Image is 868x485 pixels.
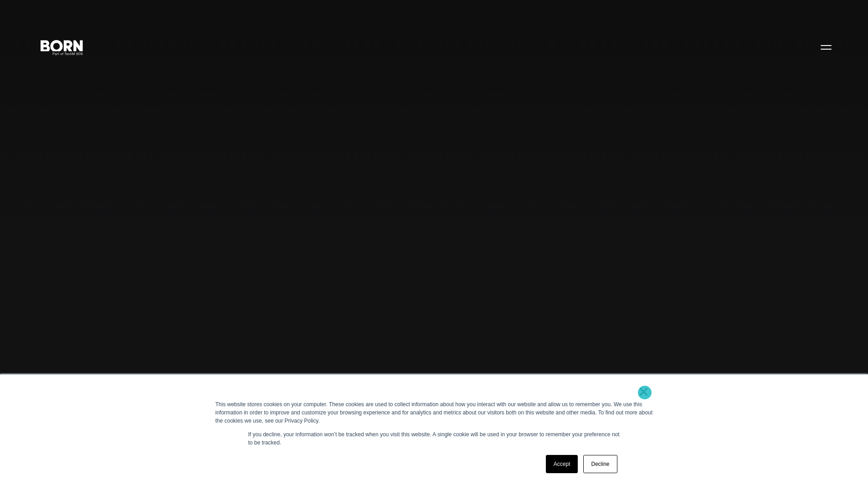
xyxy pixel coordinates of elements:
a: Accept [546,455,578,473]
p: If you decline, your information won’t be tracked when you visit this website. A single cookie wi... [248,430,620,447]
div: This website stores cookies on your computer. These cookies are used to collect information about... [216,400,653,425]
a: × [638,388,649,396]
button: Open [815,37,837,56]
a: Decline [583,455,617,473]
